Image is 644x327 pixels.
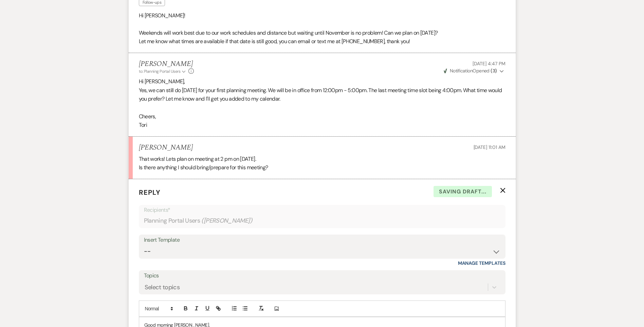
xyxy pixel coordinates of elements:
span: to: Planning Portal Users [139,69,181,74]
button: NotificationOpened (3) [443,67,505,74]
span: Reply [139,188,161,197]
p: Is there anything I should bring/prepare for this meeting? [139,163,505,172]
span: [DATE] 4:47 PM [473,61,505,67]
h5: [PERSON_NAME] [139,143,193,152]
p: Hi [PERSON_NAME], [139,77,505,86]
p: Tori [139,121,505,130]
p: Hi [PERSON_NAME]! [139,11,505,20]
button: to: Planning Portal Users [139,68,187,74]
p: Weekends will work best due to our work schedules and distance but waiting until November is no p... [139,29,505,37]
div: Select topics [145,283,180,292]
span: Notification [450,68,473,74]
span: Opened [444,68,497,74]
div: Planning Portal Users [144,214,500,227]
p: Recipients* [144,206,500,214]
a: Manage Templates [458,260,505,266]
p: That works! Lets plan on meeting at 2 pm on [DATE]. [139,155,505,163]
span: ( [PERSON_NAME] ) [201,216,252,225]
label: Topics [144,271,500,281]
p: Let me know what times are available if that date is still good, you can email or text me at [PHO... [139,37,505,46]
div: Insert Template [144,235,500,245]
strong: ( 3 ) [491,68,497,74]
p: Cheers, [139,112,505,121]
h5: [PERSON_NAME] [139,60,194,68]
span: Saving draft... [434,186,492,197]
p: Yes, we can still do [DATE] for your first planning meeting. We will be in office from 12:00pm - ... [139,86,505,103]
span: [DATE] 11:01 AM [474,144,505,150]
